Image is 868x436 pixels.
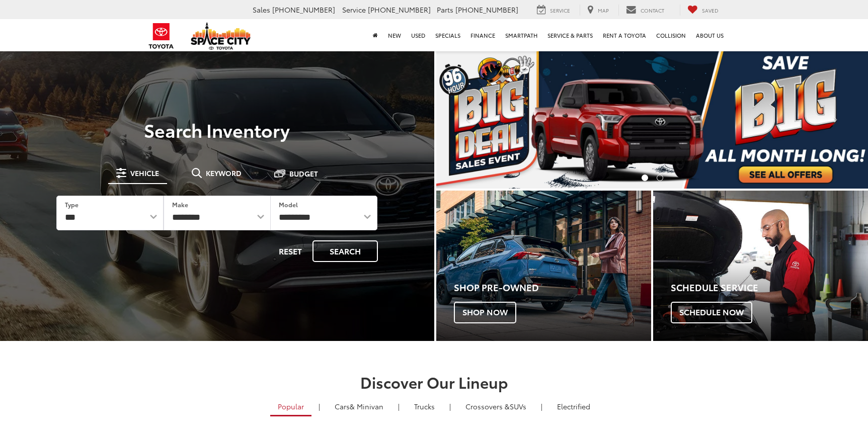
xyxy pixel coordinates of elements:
h4: Shop Pre-Owned [454,283,651,293]
span: Schedule Now [671,302,752,323]
a: SmartPath [500,19,542,51]
a: Service & Parts [542,19,598,51]
span: Shop Now [454,302,516,323]
h3: Search Inventory [42,120,392,140]
li: | [538,401,545,411]
span: Saved [702,7,719,14]
a: Service [529,5,578,16]
a: Home [368,19,383,51]
span: Vehicle [130,169,159,177]
li: | [447,401,453,411]
span: Crossovers & [465,401,510,411]
a: Used [406,19,430,51]
div: Toyota [653,191,868,341]
a: Popular [270,398,311,416]
a: About Us [691,19,729,51]
a: Shop Pre-Owned Shop Now [436,191,651,341]
span: Budget [289,170,318,177]
a: Specials [430,19,465,51]
span: Sales [253,5,270,15]
img: Toyota [142,20,180,52]
li: | [396,401,402,411]
button: Click to view next picture. [803,70,868,168]
span: Parts [437,5,453,15]
span: Contact [641,7,664,14]
span: [PHONE_NUMBER] [368,5,431,15]
label: Type [65,200,78,209]
h4: Schedule Service [671,283,868,293]
span: Service [342,5,366,15]
span: Keyword [206,169,242,177]
span: [PHONE_NUMBER] [272,5,335,15]
a: Contact [618,5,672,16]
a: New [383,19,406,51]
a: Trucks [407,398,442,415]
li: Go to slide number 2. [657,175,663,181]
a: Rent a Toyota [598,19,651,51]
span: Map [598,7,609,14]
button: Search [312,240,378,262]
label: Model [279,200,298,209]
a: Collision [651,19,691,51]
li: Go to slide number 1. [642,175,648,181]
span: Service [550,7,570,14]
a: Electrified [549,398,598,415]
button: Click to view previous picture. [436,70,501,168]
span: [PHONE_NUMBER] [455,5,518,15]
img: Space City Toyota [191,22,251,50]
a: Cars [327,398,391,415]
li: | [316,401,323,411]
a: SUVs [458,398,534,415]
label: Make [172,200,188,209]
button: Reset [270,240,310,262]
div: Toyota [436,191,651,341]
span: & Minivan [350,401,383,411]
a: Schedule Service Schedule Now [653,191,868,341]
h2: Discover Our Lineup [80,374,789,390]
a: My Saved Vehicles [680,5,726,16]
a: Finance [465,19,500,51]
a: Map [580,5,616,16]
